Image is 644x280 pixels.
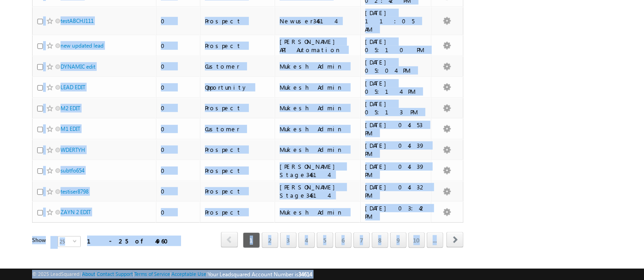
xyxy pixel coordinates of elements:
div: [PERSON_NAME] Stage34614 [280,183,356,199]
a: DYNAMIC edit [61,63,95,70]
div: [DATE] 03:42 PM [365,204,427,221]
div: 0 [161,17,196,25]
a: 10 [408,232,425,248]
div: [DATE] 04:39 PM [365,162,427,179]
a: 6 [335,232,352,248]
a: Contact Support [97,271,133,277]
a: ... [427,232,443,248]
div: Mukesh Admin [280,104,356,112]
div: [DATE] 11:05 AM [365,9,427,33]
a: 3 [280,232,297,248]
a: subtfo654 [61,167,84,174]
div: Opportunity [205,83,270,92]
a: 2 [262,232,278,248]
div: Prospect [205,104,270,112]
div: [DATE] 05:04 PM [365,58,427,75]
div: Customer [205,62,270,70]
div: [DATE] 04:32 PM [365,183,427,199]
div: [PERSON_NAME] Stage34614 [280,162,356,179]
div: Mukesh Admin [280,145,356,154]
div: 0 [161,62,196,70]
span: 34614 [298,271,312,278]
div: Prospect [205,17,270,25]
div: 0 [161,104,196,112]
div: Mukesh Admin [280,83,356,92]
a: 5 [317,232,333,248]
a: WDERTYH [61,146,85,153]
div: Customer [205,125,270,133]
div: 0 [161,83,196,92]
div: [DATE] 05:13 PM [365,100,427,116]
div: Mukesh Admin [280,125,356,133]
a: M1 EDIT [61,125,80,132]
div: [DATE] 04:53 PM [365,121,427,137]
div: [DATE] 04:39 PM [365,141,427,158]
a: 9 [390,232,407,248]
a: 4 [298,232,315,248]
div: Prospect [205,145,270,154]
a: About [82,271,95,277]
a: LEAD EDIT [61,84,85,91]
div: 0 [161,42,196,50]
div: 0 [161,125,196,133]
span: prev [221,232,238,248]
a: new updated lead [61,42,104,49]
div: Show [32,236,50,244]
span: Your Leadsquared Account Number is [208,271,312,278]
div: Prospect [205,208,270,216]
div: Mukesh Admin [280,208,356,216]
a: next [446,233,463,248]
div: 0 [161,208,196,216]
a: Acceptable Use [171,271,206,277]
a: 8 [372,232,388,248]
a: Terms of Service [134,271,170,277]
a: prev [221,233,238,248]
div: [PERSON_NAME] API Automation [280,38,356,54]
div: Mukesh Admin [280,62,356,70]
div: 1 - 25 of 4960 [87,236,174,246]
div: [DATE] 05:10 PM [365,38,427,54]
a: 7 [353,232,370,248]
a: testABCHJ111 [61,17,94,24]
span: select [73,239,80,243]
div: [DATE] 05:14 PM [365,79,427,96]
span: 1 [243,232,260,248]
a: M2 EDIT [61,105,80,112]
div: Prospect [205,167,270,175]
div: Prospect [205,187,270,195]
div: 0 [161,145,196,154]
span: 25 [58,237,73,247]
div: Prospect [205,42,270,50]
a: ZAYN 2 EDIT [61,209,91,215]
div: 0 [161,167,196,175]
div: Newuser34614 [280,17,356,25]
span: © 2025 LeadSquared | | | | | [32,270,312,279]
a: testiser8798 [61,188,88,195]
span: next [446,232,463,248]
div: 0 [161,187,196,195]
